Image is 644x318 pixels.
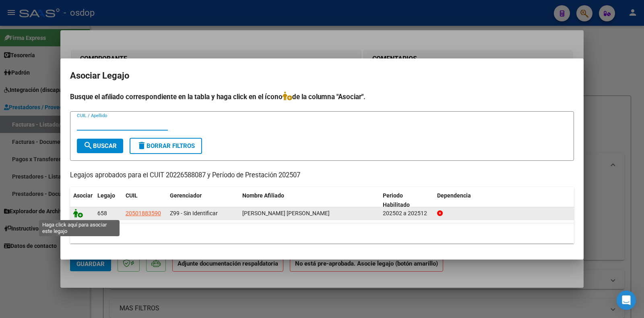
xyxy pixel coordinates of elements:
span: CUIL [126,192,138,199]
datatable-header-cell: Gerenciador [167,187,239,214]
span: Dependencia [437,192,471,199]
h4: Busque el afiliado correspondiente en la tabla y haga click en el ícono de la columna "Asociar". [70,91,574,102]
mat-icon: search [83,141,93,150]
span: MORALES VIDELA SANTIAGO LORENZO [242,210,330,216]
div: Open Intercom Messenger [617,291,636,310]
div: 1 registros [70,223,574,243]
datatable-header-cell: Periodo Habilitado [380,187,434,214]
datatable-header-cell: CUIL [122,187,167,214]
datatable-header-cell: Legajo [94,187,122,214]
button: Borrar Filtros [130,138,202,154]
span: Periodo Habilitado [383,192,410,208]
span: Asociar [73,192,93,199]
span: Nombre Afiliado [242,192,284,199]
button: Buscar [77,139,123,153]
span: Borrar Filtros [137,142,195,150]
datatable-header-cell: Asociar [70,187,94,214]
p: Legajos aprobados para el CUIT 20226588087 y Período de Prestación 202507 [70,170,574,181]
span: 658 [97,210,107,216]
span: Gerenciador [170,192,202,199]
span: Buscar [83,142,117,150]
span: Legajo [97,192,115,199]
h2: Asociar Legajo [70,68,574,83]
mat-icon: delete [137,141,147,150]
div: 202502 a 202512 [383,209,431,218]
datatable-header-cell: Nombre Afiliado [239,187,380,214]
span: 20501883590 [126,210,161,216]
span: Z99 - Sin Identificar [170,210,218,216]
datatable-header-cell: Dependencia [434,187,574,214]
